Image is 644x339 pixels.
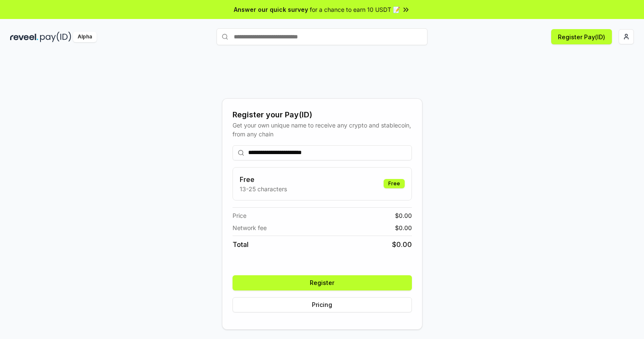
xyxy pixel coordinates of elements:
[395,223,412,232] span: $ 0.00
[234,5,308,14] span: Answer our quick survey
[73,32,97,42] div: Alpha
[40,32,71,42] img: pay_id
[384,179,405,188] div: Free
[233,297,412,312] button: Pricing
[310,5,400,14] span: for a chance to earn 10 USDT 📝
[233,121,412,138] div: Get your own unique name to receive any crypto and stablecoin, from any chain
[551,29,612,44] button: Register Pay(ID)
[240,184,287,193] p: 13-25 characters
[392,239,412,250] span: $ 0.00
[10,32,38,42] img: reveel_dark
[233,239,249,250] span: Total
[233,275,412,290] button: Register
[233,211,246,220] span: Price
[233,223,267,232] span: Network fee
[395,211,412,220] span: $ 0.00
[233,109,412,121] div: Register your Pay(ID)
[240,174,287,184] h3: Free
